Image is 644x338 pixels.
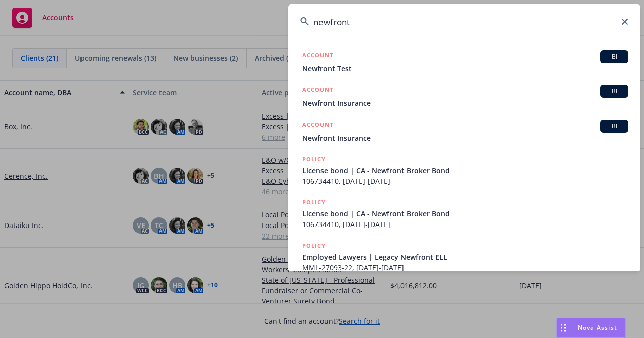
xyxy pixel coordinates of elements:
a: ACCOUNTBINewfront Test [288,45,640,79]
span: Nova Assist [578,323,617,332]
span: Newfront Test [302,63,628,74]
span: Newfront Insurance [302,133,628,143]
input: Search... [288,4,640,40]
a: ACCOUNTBINewfront Insurance [288,114,640,149]
span: 106734410, [DATE]-[DATE] [302,219,628,230]
h5: ACCOUNT [302,85,333,97]
h5: POLICY [302,197,326,207]
a: ACCOUNTBINewfront Insurance [288,79,640,114]
span: Employed Lawyers | Legacy Newfront ELL [302,252,628,262]
div: Drag to move [557,318,570,337]
span: License bond | CA - Newfront Broker Bond [302,165,628,176]
span: MML-27093-22, [DATE]-[DATE] [302,262,628,273]
a: POLICYLicense bond | CA - Newfront Broker Bond106734410, [DATE]-[DATE] [288,192,640,235]
span: BI [604,122,624,131]
h5: ACCOUNT [302,120,333,132]
span: BI [604,52,624,61]
h5: ACCOUNT [302,50,333,62]
span: Newfront Insurance [302,98,628,108]
h5: POLICY [302,154,326,164]
span: License bond | CA - Newfront Broker Bond [302,208,628,219]
a: POLICYLicense bond | CA - Newfront Broker Bond106734410, [DATE]-[DATE] [288,149,640,192]
h5: POLICY [302,241,326,251]
span: 106734410, [DATE]-[DATE] [302,176,628,186]
span: BI [604,87,624,96]
button: Nova Assist [556,318,626,338]
a: POLICYEmployed Lawyers | Legacy Newfront ELLMML-27093-22, [DATE]-[DATE] [288,235,640,278]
